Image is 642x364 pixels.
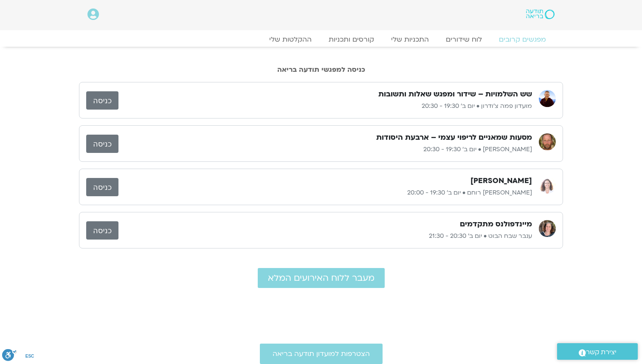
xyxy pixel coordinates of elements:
img: תומר פיין [539,133,556,150]
a: ההקלטות שלי [261,35,320,44]
span: יצירת קשר [586,347,617,358]
a: כניסה [86,178,118,196]
a: התכניות שלי [383,35,437,44]
nav: Menu [87,35,555,44]
p: ענבר שבח הבוט • יום ב׳ 20:30 - 21:30 [118,231,532,241]
img: אורנה סמלסון רוחם [539,177,556,194]
a: יצירת קשר [557,343,638,360]
h2: כניסה למפגשי תודעה בריאה [79,66,563,73]
p: [PERSON_NAME] • יום ב׳ 19:30 - 20:30 [118,144,532,155]
h3: מיינדפולנס מתקדמים [460,219,532,229]
a: לוח שידורים [437,35,490,44]
a: קורסים ותכניות [320,35,383,44]
img: ענבר שבח הבוט [539,220,556,237]
a: מפגשים קרובים [490,35,555,44]
span: הצטרפות למועדון תודעה בריאה [273,350,370,358]
a: מעבר ללוח האירועים המלא [258,268,385,288]
p: מועדון פמה צ'ודרון • יום ב׳ 19:30 - 20:30 [118,101,532,111]
a: הצטרפות למועדון תודעה בריאה [260,344,383,364]
h3: מסעות שמאניים לריפוי עצמי – ארבעת היסודות [376,133,532,143]
a: כניסה [86,221,118,240]
p: [PERSON_NAME] רוחם • יום ב׳ 19:30 - 20:00 [118,188,532,198]
a: כניסה [86,135,118,153]
img: מועדון פמה צ'ודרון [539,90,556,107]
h3: שש השלמויות – שידור ומפגש שאלות ותשובות [378,89,532,99]
a: כניסה [86,91,118,110]
h3: [PERSON_NAME] [470,176,532,186]
span: מעבר ללוח האירועים המלא [268,273,374,283]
